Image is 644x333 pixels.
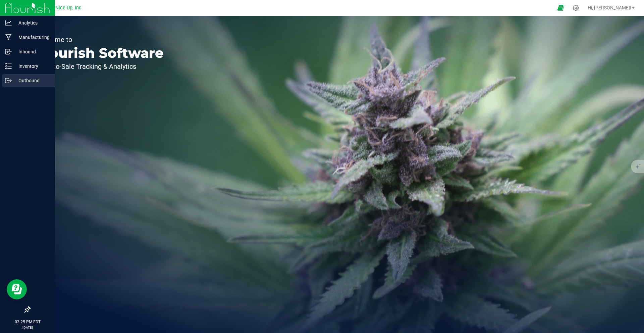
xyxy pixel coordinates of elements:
p: Inventory [12,62,52,70]
p: Analytics [12,19,52,27]
inline-svg: Manufacturing [5,34,12,41]
inline-svg: Inbound [5,48,12,55]
inline-svg: Analytics [5,19,12,26]
p: 03:25 PM EDT [3,319,52,325]
p: Outbound [12,77,52,85]
p: Inbound [12,48,52,56]
inline-svg: Inventory [5,63,12,69]
span: Hi, [PERSON_NAME]! [588,5,631,10]
div: Manage settings [572,5,580,11]
span: Open Ecommerce Menu [553,1,568,14]
p: Manufacturing [12,33,52,41]
span: Nice Up, Inc [55,5,82,11]
p: Welcome to [36,36,164,43]
p: Flourish Software [36,46,164,60]
p: Seed-to-Sale Tracking & Analytics [36,63,164,70]
p: [DATE] [3,325,52,330]
iframe: Resource center [7,279,27,299]
inline-svg: Outbound [5,77,12,84]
